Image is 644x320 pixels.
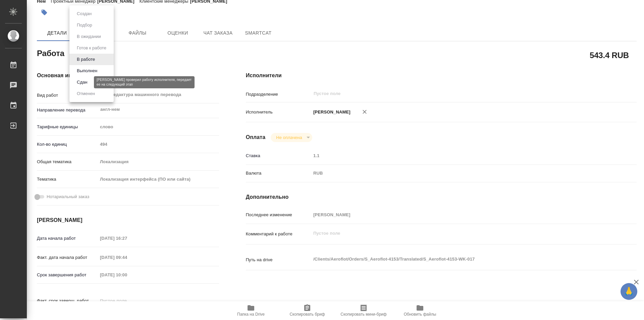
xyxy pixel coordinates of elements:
[75,79,89,86] button: Сдан
[75,21,94,29] button: Подбор
[75,56,97,63] button: В работе
[75,90,97,97] button: Отменен
[75,33,103,40] button: В ожидании
[75,67,99,75] button: Выполнен
[75,10,94,17] button: Создан
[75,44,108,52] button: Готов к работе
